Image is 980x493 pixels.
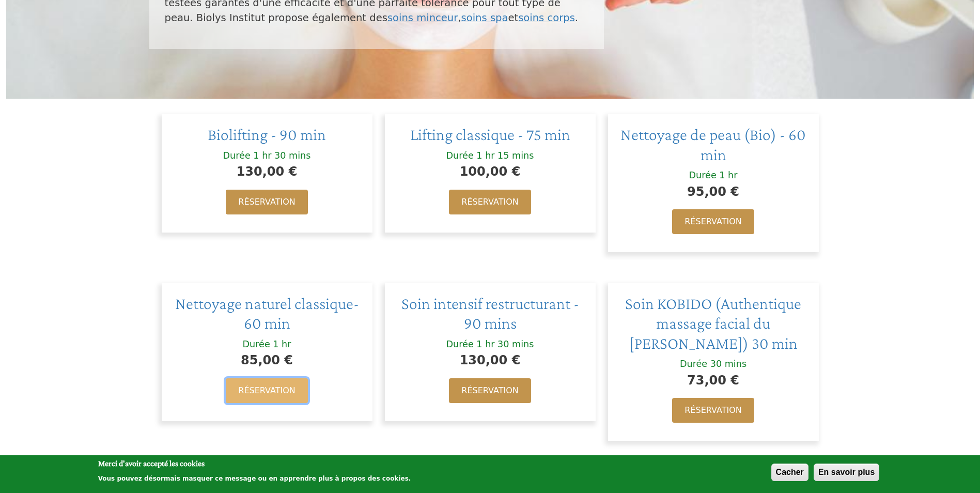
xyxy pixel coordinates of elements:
[226,378,307,403] a: Réservation
[719,170,737,181] div: 1 hr
[689,170,717,181] div: Durée
[387,12,458,24] a: soins minceur
[401,294,579,332] a: Soin intensif restructurant - 90 mins
[461,12,508,24] a: soins spa
[449,190,531,214] a: Réservation
[446,150,474,162] div: Durée
[395,162,585,181] div: 100,00 €
[410,125,570,144] a: Lifting classique - 75 min
[273,338,291,350] div: 1 hr
[395,350,585,370] div: 130,00 €
[625,294,801,352] a: Soin KOBIDO (Authentique massage facial du [PERSON_NAME]) 30 min
[226,190,307,214] a: Réservation
[518,12,575,24] a: soins corps
[175,294,359,332] a: Nettoyage naturel classique- 60 min
[253,150,310,162] div: 1 hr 30 mins
[620,125,806,163] a: Nettoyage de peau (Bio) - 60 min
[476,150,534,162] div: 1 hr 15 mins
[618,371,808,390] div: 73,00 €
[618,182,808,202] div: 95,00 €
[672,209,754,234] a: Réservation
[814,464,879,481] button: En savoir plus
[771,464,808,481] button: Cacher
[672,398,754,423] a: Réservation
[476,338,534,350] div: 1 hr 30 mins
[172,350,362,370] div: 85,00 €
[449,378,531,403] a: Réservation
[446,338,474,350] div: Durée
[98,475,411,482] p: Vous pouvez désormais masquer ce message ou en apprendre plus à propos des cookies.
[208,125,326,144] a: Biolifting - 90 min
[680,358,707,370] div: Durée
[172,162,362,181] div: 130,00 €
[223,150,251,162] div: Durée
[243,338,270,350] div: Durée
[98,458,411,469] h2: Merci d'avoir accepté les cookies
[710,358,746,370] div: 30 mins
